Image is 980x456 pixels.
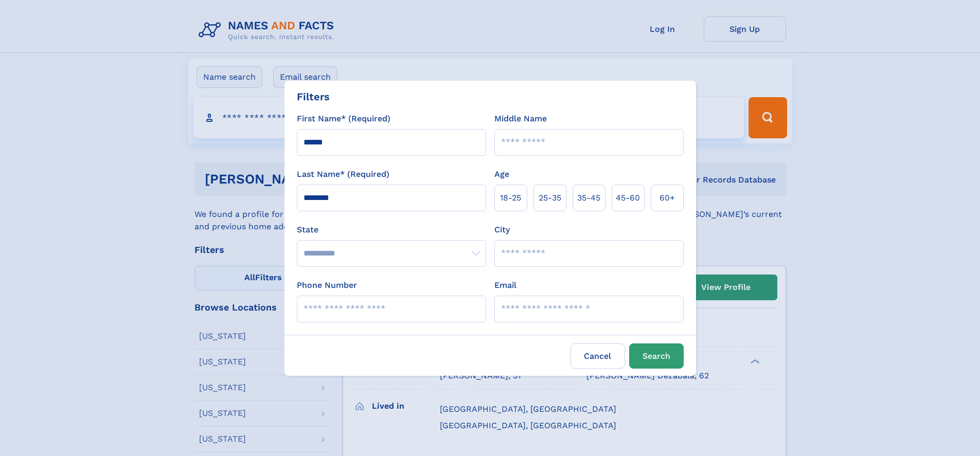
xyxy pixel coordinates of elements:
span: 25‑35 [539,192,561,204]
div: Filters [297,89,330,104]
span: 35‑45 [577,192,600,204]
label: Last Name* (Required) [297,168,389,180]
label: Age [494,168,509,180]
button: Search [629,343,684,369]
label: Cancel [571,343,625,369]
label: Phone Number [297,279,357,291]
label: State [297,224,486,236]
label: Email [494,279,516,291]
label: First Name* (Required) [297,113,390,125]
span: 45‑60 [616,192,640,204]
span: 60+ [660,192,675,204]
label: City [494,224,510,236]
label: Middle Name [494,113,547,125]
span: 18‑25 [500,192,521,204]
